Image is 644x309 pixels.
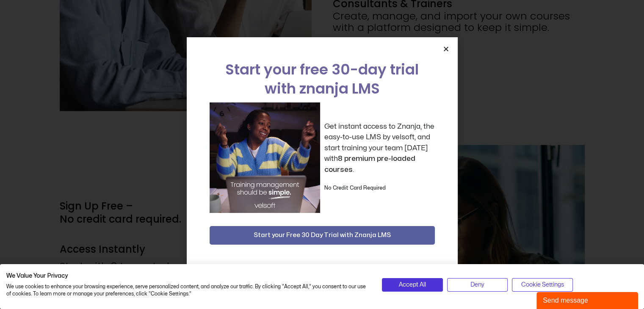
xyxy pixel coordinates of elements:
strong: No Credit Card Required [324,185,386,190]
p: Get instant access to Znanja, the easy-to-use LMS by velsoft, and start training your team [DATE]... [324,121,435,175]
h2: We Value Your Privacy [6,272,369,280]
span: Deny [470,280,484,290]
span: Cookie Settings [521,280,564,290]
iframe: chat widget [536,290,640,309]
h2: Start your free 30-day trial with znanja LMS [210,60,435,98]
p: We use cookies to enhance your browsing experience, serve personalized content, and analyze our t... [6,283,369,298]
a: Close [443,46,449,52]
button: Deny all cookies [447,278,508,292]
strong: 8 premium pre-loaded courses [324,155,415,173]
span: Start your Free 30 Day Trial with Znanja LMS [254,230,391,240]
button: Accept all cookies [382,278,442,292]
img: a woman sitting at her laptop dancing [210,102,320,213]
button: Start your Free 30 Day Trial with Znanja LMS [210,226,435,245]
span: Accept All [399,280,426,290]
button: Adjust cookie preferences [512,278,572,292]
